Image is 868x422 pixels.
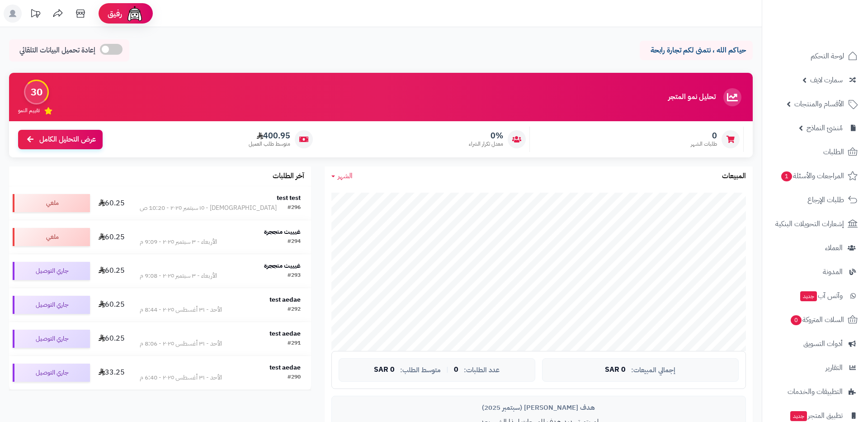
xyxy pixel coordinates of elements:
span: لوحة التحكم [811,50,844,62]
span: 0% [469,131,503,141]
p: حياكم الله ، نتمنى لكم تجارة رابحة [646,45,746,56]
a: التطبيقات والخدمات [768,381,863,403]
span: 0 [454,366,458,374]
a: طلبات الإرجاع [768,189,863,211]
a: أدوات التسويق [768,333,863,355]
div: #296 [288,204,301,213]
span: طلبات الإرجاع [807,194,844,206]
strong: غيييث متججرة [264,227,301,237]
span: أدوات التسويق [803,337,843,350]
div: ملغي [13,228,90,246]
span: إشعارات التحويلات البنكية [775,218,844,230]
a: وآتس آبجديد [768,285,863,307]
div: الأحد - ٣١ أغسطس ٢٠٢٥ - 6:40 م [140,373,222,382]
span: متوسط الطلب: [400,366,441,374]
td: 33.25 [94,356,129,389]
span: 0 [691,131,717,141]
div: #294 [288,237,301,247]
td: 60.25 [94,322,129,356]
span: إعادة تحميل البيانات التلقائي [19,45,95,56]
a: عرض التحليل الكامل [18,130,103,149]
div: جاري التوصيل [13,330,90,348]
span: تطبيق المتجر [789,409,843,422]
span: متوسط طلب العميل [249,140,290,148]
strong: test aedae [269,295,301,304]
span: رفيق [108,8,122,19]
a: الطلبات [768,141,863,163]
div: الأربعاء - ٣ سبتمبر ٢٠٢٥ - 9:08 م [140,271,217,280]
img: ai-face.png [126,5,144,23]
span: | [446,366,448,373]
span: المراجعات والأسئلة [780,170,844,182]
div: هدف [PERSON_NAME] (سبتمبر 2025) [339,403,739,413]
div: [DEMOGRAPHIC_DATA] - ١٥ سبتمبر ٢٠٢٥ - 10:20 ص [140,204,277,213]
span: المدونة [823,266,843,278]
div: #290 [288,373,301,382]
a: لوحة التحكم [768,45,863,67]
a: المدونة [768,261,863,283]
strong: test aedae [269,329,301,338]
a: السلات المتروكة0 [768,309,863,331]
td: 60.25 [94,220,129,254]
td: 60.25 [94,288,129,322]
span: وآتس آب [799,289,843,302]
span: السلات المتروكة [790,313,844,326]
span: الشهر [338,171,353,181]
span: 0 [791,315,802,325]
div: الأربعاء - ٣ سبتمبر ٢٠٢٥ - 9:09 م [140,237,217,247]
span: طلبات الشهر [691,140,717,148]
a: إشعارات التحويلات البنكية [768,213,863,235]
span: الطلبات [823,146,844,158]
span: سمارت لايف [810,74,843,86]
div: الأحد - ٣١ أغسطس ٢٠٢٥ - 8:06 م [140,339,222,348]
span: عرض التحليل الكامل [39,134,96,145]
a: الشهر [331,171,353,181]
span: معدل تكرار الشراء [469,140,503,148]
div: جاري التوصيل [13,296,90,314]
span: الأقسام والمنتجات [794,98,844,110]
div: ملغي [13,194,90,212]
span: 400.95 [249,131,290,141]
div: جاري التوصيل [13,262,90,280]
span: جديد [790,411,807,421]
span: تقييم النمو [18,107,40,114]
h3: تحليل نمو المتجر [668,93,716,101]
strong: test test [277,193,301,203]
a: العملاء [768,237,863,259]
span: التطبيقات والخدمات [788,385,843,398]
strong: غيييث متججرة [264,261,301,270]
span: العملاء [825,242,843,254]
span: 1 [781,171,792,181]
a: المراجعات والأسئلة1 [768,165,863,187]
span: جديد [800,291,817,301]
h3: آخر الطلبات [273,172,304,180]
a: التقارير [768,357,863,379]
span: التقارير [826,361,843,374]
div: جاري التوصيل [13,364,90,382]
div: #293 [288,271,301,280]
td: 60.25 [94,186,129,220]
span: 0 SAR [374,366,395,374]
div: #291 [288,339,301,348]
div: الأحد - ٣١ أغسطس ٢٠٢٥ - 8:44 م [140,305,222,314]
strong: test aedae [269,363,301,372]
span: إجمالي المبيعات: [631,366,675,374]
a: تحديثات المنصة [24,5,47,25]
span: مُنشئ النماذج [807,122,843,134]
td: 60.25 [94,254,129,288]
span: 0 SAR [605,366,626,374]
span: عدد الطلبات: [464,366,500,374]
h3: المبيعات [722,172,746,180]
div: #292 [288,305,301,314]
